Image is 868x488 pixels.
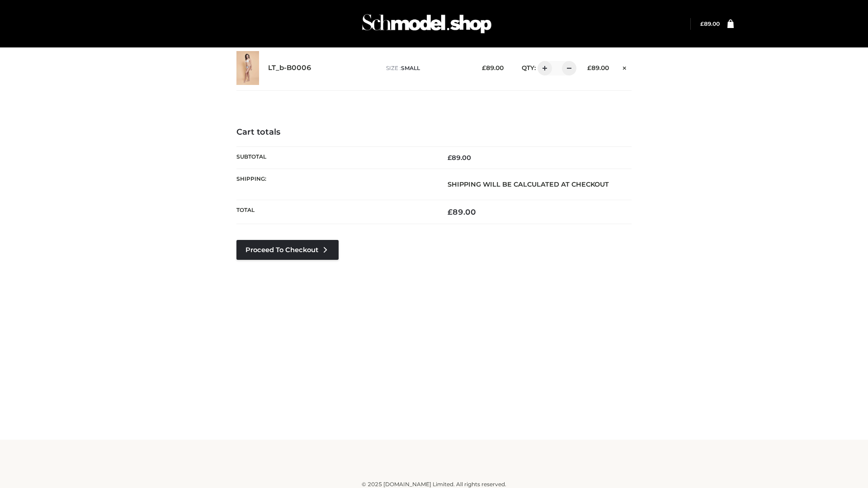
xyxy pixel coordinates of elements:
[401,65,420,71] span: SMALL
[618,61,632,73] a: Remove this item
[448,154,452,162] span: £
[700,20,720,27] bdi: 89.00
[482,64,504,71] bdi: 89.00
[700,20,720,27] a: £89.00
[482,64,486,71] span: £
[448,207,453,216] span: £
[587,64,591,71] span: £
[236,146,434,169] th: Subtotal
[448,180,609,188] strong: Shipping will be calculated at checkout
[236,127,632,137] h4: Cart totals
[513,61,573,75] div: QTY:
[448,207,476,216] bdi: 89.00
[587,64,609,71] bdi: 89.00
[700,20,704,27] span: £
[236,240,339,260] a: Proceed to Checkout
[236,169,434,200] th: Shipping:
[236,200,434,224] th: Total
[359,6,495,42] img: Schmodel Admin 964
[386,64,468,72] p: size :
[236,51,259,85] img: LT_b-B0006 - SMALL
[268,64,311,72] a: LT_b-B0006
[448,154,471,162] bdi: 89.00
